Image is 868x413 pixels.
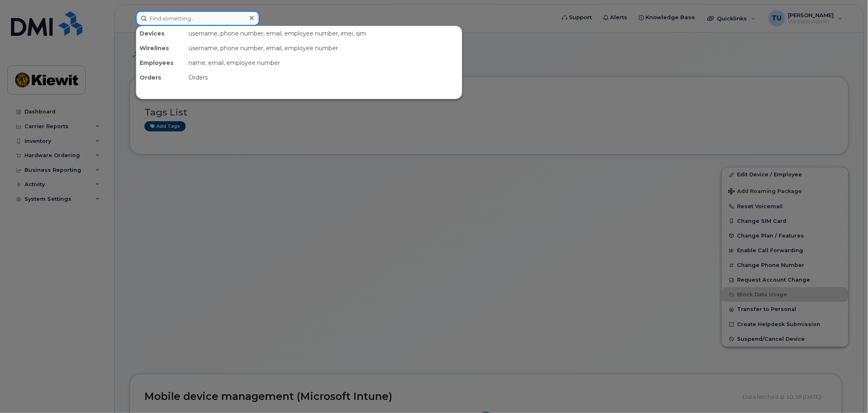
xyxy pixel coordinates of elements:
div: Orders [136,70,185,85]
div: username, phone number, email, employee number, imei, sim [185,26,462,41]
div: Orders [185,70,462,85]
div: Devices [136,26,185,41]
div: Wirelines [136,41,185,56]
div: Employees [136,56,185,70]
div: name, email, employee number [185,56,462,70]
iframe: Messenger Launcher [832,377,862,407]
div: username, phone number, email, employee number [185,41,462,56]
